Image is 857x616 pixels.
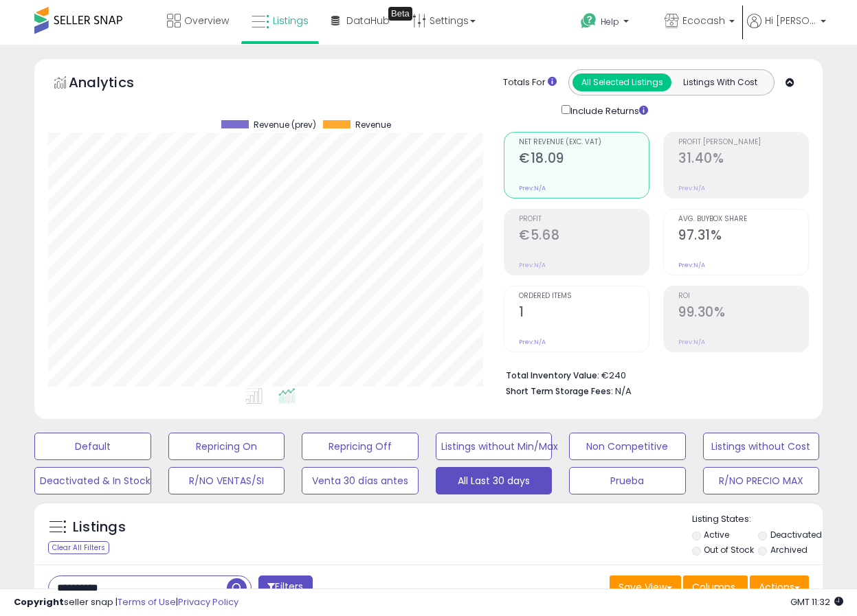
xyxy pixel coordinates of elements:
button: Listings without Cost [703,433,820,460]
button: Default [34,433,151,460]
small: Prev: N/A [519,261,546,269]
button: R/NO PRECIO MAX [703,467,820,494]
span: Avg. Buybox Share [678,216,808,223]
button: Columns [683,575,748,599]
label: Active [704,529,729,540]
p: Listing States: [692,513,823,526]
button: Filters [258,575,312,600]
span: Help [601,16,619,27]
span: Profit [519,216,649,223]
a: Terms of Use [118,595,176,608]
span: DataHub [346,14,390,27]
h5: Listings [73,518,126,537]
h2: €18.09 [519,150,649,169]
div: Totals For [503,76,557,89]
h2: €5.68 [519,227,649,246]
span: Revenue (prev) [254,120,316,130]
h2: 1 [519,304,649,323]
h2: 31.40% [678,150,808,169]
div: Tooltip anchor [388,7,412,21]
span: Net Revenue (Exc. VAT) [519,139,649,146]
button: Repricing On [168,433,285,460]
button: Non Competitive [569,433,686,460]
small: Prev: N/A [678,338,705,346]
button: Actions [750,575,809,599]
label: Out of Stock [704,544,754,556]
b: Total Inventory Value: [506,369,599,381]
button: Venta 30 días antes [302,467,419,494]
button: Repricing Off [302,433,419,460]
div: Clear All Filters [48,541,109,554]
span: Revenue [355,120,391,130]
a: Privacy Policy [178,595,238,608]
span: Hi [PERSON_NAME] [765,14,816,27]
button: Listings With Cost [671,73,770,91]
small: Prev: N/A [519,338,546,346]
span: Ordered Items [519,293,649,300]
a: Hi [PERSON_NAME] [747,14,826,45]
small: Prev: N/A [678,184,705,192]
small: Prev: N/A [678,261,705,269]
div: seller snap | | [14,596,238,609]
button: All Selected Listings [572,73,671,91]
div: Include Returns [551,102,665,118]
button: Save View [610,575,681,599]
button: Deactivated & In Stock [34,467,151,494]
h2: 97.31% [678,227,808,246]
i: Get Help [580,12,597,30]
small: Prev: N/A [519,184,546,192]
a: Help [570,2,652,45]
span: Ecocash [682,14,725,27]
button: R/NO VENTAS/SI [168,467,285,494]
label: Deactivated [770,529,822,540]
span: 2025-09-11 11:32 GMT [790,595,843,608]
span: Columns [692,580,735,594]
span: N/A [615,385,632,398]
strong: Copyright [14,595,64,608]
h5: Analytics [69,73,161,95]
span: Listings [273,14,309,27]
button: Listings without Min/Max [436,433,553,460]
li: €240 [506,366,799,383]
span: Overview [184,14,229,27]
label: Archived [770,544,808,556]
button: All Last 30 days [436,467,553,494]
span: Profit [PERSON_NAME] [678,139,808,146]
b: Short Term Storage Fees: [506,385,613,397]
button: Prueba [569,467,686,494]
span: ROI [678,293,808,300]
h2: 99.30% [678,304,808,323]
